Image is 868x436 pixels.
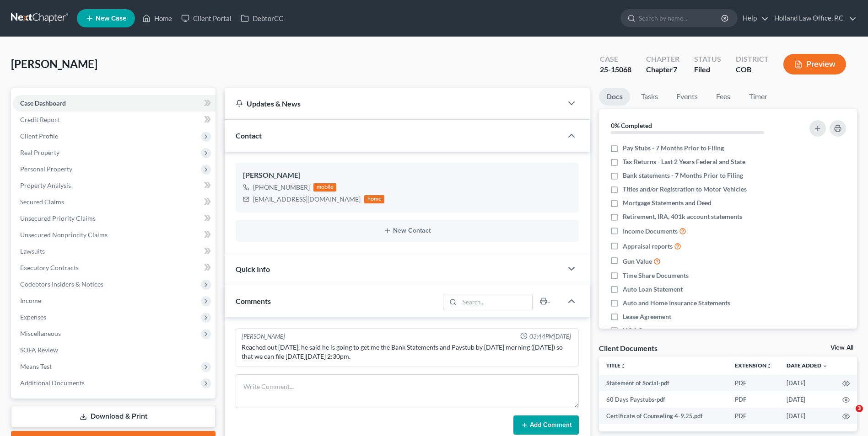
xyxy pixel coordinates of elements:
[837,405,859,427] iframe: Intercom live chat
[20,379,85,387] span: Additional Documents
[177,10,236,27] a: Client Portal
[236,131,262,140] span: Contact
[599,88,630,106] a: Docs
[20,264,79,271] span: Executory Contracts
[20,313,46,321] span: Expenses
[20,99,66,107] span: Case Dashboard
[20,165,72,173] span: Personal Property
[669,88,705,106] a: Events
[623,312,671,321] span: Lease Agreement
[766,363,772,369] i: unfold_more
[783,54,846,74] button: Preview
[138,10,177,27] a: Home
[599,391,728,408] td: 60 Days Paystubs-pdf
[599,343,658,353] div: Client Documents
[600,54,631,64] div: Case
[606,362,626,369] a: Titleunfold_more
[600,64,631,75] div: 25-15068
[623,326,668,335] span: HOA Statement
[736,64,769,75] div: COB
[779,375,835,391] td: [DATE]
[20,346,58,354] span: SOFA Review
[20,362,52,370] span: Means Test
[13,95,216,112] a: Case Dashboard
[513,415,579,435] button: Add Comment
[646,54,679,64] div: Chapter
[20,181,71,189] span: Property Analysis
[620,363,626,369] i: unfold_more
[728,408,779,424] td: PDF
[736,54,769,64] div: District
[770,10,857,27] a: Holland Law Office, P.C.
[623,271,689,280] span: Time Share Documents
[599,375,728,391] td: Statement of Social-pdf
[20,247,45,255] span: Lawsuits
[459,294,532,310] input: Search...
[728,375,779,391] td: PDF
[20,149,59,156] span: Real Property
[694,54,721,64] div: Status
[96,15,126,22] span: New Case
[13,342,216,358] a: SOFA Review
[20,198,64,206] span: Secured Claims
[623,185,747,194] span: Titles and/or Registration to Motor Vehicles
[13,194,216,210] a: Secured Claims
[728,391,779,408] td: PDF
[735,362,772,369] a: Extensionunfold_more
[20,231,108,239] span: Unsecured Nonpriority Claims
[856,405,863,412] span: 3
[20,214,96,222] span: Unsecured Priority Claims
[13,227,216,243] a: Unsecured Nonpriority Claims
[623,298,730,308] span: Auto and Home Insurance Statements
[611,122,652,129] strong: 0% Completed
[822,363,828,369] i: expand_more
[236,99,551,108] div: Updates & News
[634,88,665,106] a: Tasks
[236,10,288,27] a: DebtorCC
[11,406,216,427] a: Download & Print
[11,57,97,70] span: [PERSON_NAME]
[623,198,712,207] span: Mortgage Statements and Deed
[623,212,742,221] span: Retirement, IRA, 401k account statements
[623,285,683,294] span: Auto Loan Statement
[313,183,336,191] div: mobile
[20,132,58,140] span: Client Profile
[20,297,41,304] span: Income
[787,362,828,369] a: Date Added expand_more
[253,195,361,204] div: [EMAIL_ADDRESS][DOMAIN_NAME]
[13,260,216,276] a: Executory Contracts
[13,243,216,260] a: Lawsuits
[242,332,285,341] div: [PERSON_NAME]
[20,280,103,288] span: Codebtors Insiders & Notices
[529,332,571,341] span: 03:44PM[DATE]
[13,210,216,227] a: Unsecured Priority Claims
[599,408,728,424] td: Certificate of Counseling 4-9.25.pdf
[13,112,216,128] a: Credit Report
[646,64,679,75] div: Chapter
[623,157,745,166] span: Tax Returns - Last 2 Years Federal and State
[623,171,743,180] span: Bank statements - 7 Months Prior to Filing
[20,330,61,337] span: Miscellaneous
[779,391,835,408] td: [DATE]
[20,116,59,123] span: Credit Report
[623,227,678,236] span: Income Documents
[742,88,775,106] a: Timer
[673,65,677,74] span: 7
[779,408,835,424] td: [DATE]
[236,297,271,305] span: Comments
[694,64,721,75] div: Filed
[243,227,571,234] button: New Contact
[623,257,652,266] span: Gun Value
[623,242,673,251] span: Appraisal reports
[253,183,310,192] div: [PHONE_NUMBER]
[236,265,270,273] span: Quick Info
[13,177,216,194] a: Property Analysis
[623,144,724,153] span: Pay Stubs - 7 Months Prior to Filing
[242,343,573,361] div: Reached out [DATE], he said he is going to get me the Bank Statements and Paystub by [DATE] morni...
[709,88,738,106] a: Fees
[364,195,384,203] div: home
[830,345,853,351] a: View All
[738,10,769,27] a: Help
[639,10,722,27] input: Search by name...
[243,170,571,181] div: [PERSON_NAME]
